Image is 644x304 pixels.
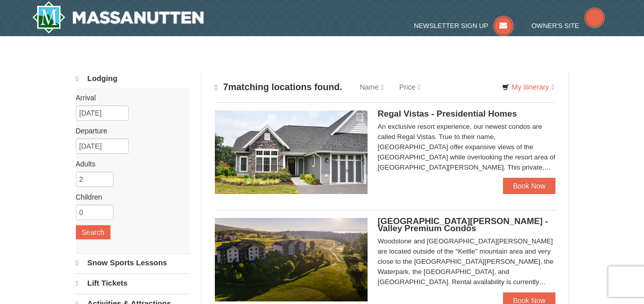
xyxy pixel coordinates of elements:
h4: matching locations found. [215,82,343,93]
span: [GEOGRAPHIC_DATA][PERSON_NAME] - Valley Premium Condos [378,216,548,233]
span: Owner's Site [531,22,579,30]
span: 7 [223,82,228,92]
label: Arrival [76,93,182,103]
span: Newsletter Sign Up [414,22,488,30]
a: Newsletter Sign Up [414,22,514,30]
a: Massanutten Resort [32,1,204,34]
img: 19219041-4-ec11c166.jpg [215,218,368,301]
div: An exclusive resort experience, our newest condos are called Regal Vistas. True to their name, [G... [378,122,556,173]
a: Book Now [503,178,556,194]
span: Regal Vistas - Presidential Homes [378,109,517,119]
label: Departure [76,126,182,136]
button: Search [76,225,110,239]
div: Woodstone and [GEOGRAPHIC_DATA][PERSON_NAME] are located outside of the "Kettle" mountain area an... [378,236,556,287]
a: Name [352,77,391,97]
img: 19218991-1-902409a9.jpg [215,110,368,194]
label: Children [76,192,182,202]
a: Lift Tickets [76,273,189,293]
img: Massanutten Resort Logo [32,1,204,34]
a: My Itinerary [495,79,561,95]
a: Lodging [76,69,189,88]
a: Snow Sports Lessons [76,253,189,272]
a: Owner's Site [531,22,605,30]
a: Price [391,77,428,97]
label: Adults [76,159,182,169]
